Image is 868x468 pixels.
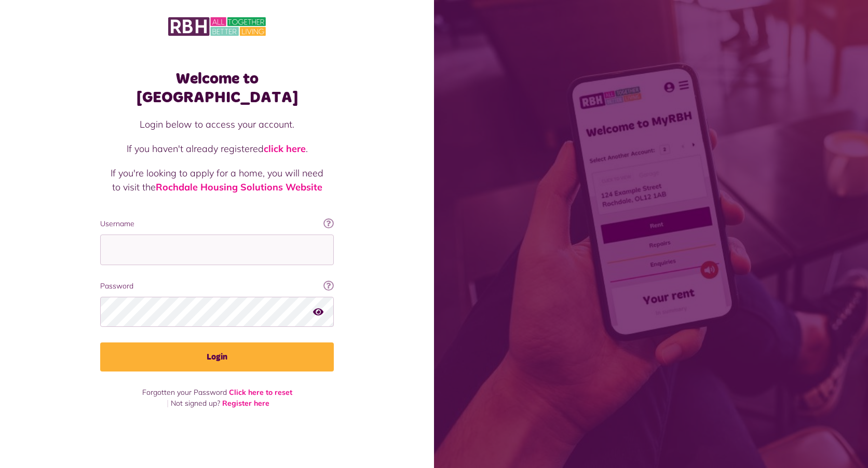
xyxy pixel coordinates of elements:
button: Login [100,342,334,371]
label: Username [100,218,334,229]
img: MyRBH [168,16,266,37]
span: Not signed up? [171,398,220,408]
p: If you haven't already registered . [111,142,323,156]
label: Password [100,281,334,292]
a: click here [264,143,306,155]
p: Login below to access your account. [111,117,323,131]
a: Rochdale Housing Solutions Website [156,181,322,193]
p: If you're looking to apply for a home, you will need to visit the [111,166,323,194]
span: Forgotten your Password [142,388,227,397]
h1: Welcome to [GEOGRAPHIC_DATA] [100,70,334,107]
a: Click here to reset [229,388,292,397]
a: Register here [222,398,269,408]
